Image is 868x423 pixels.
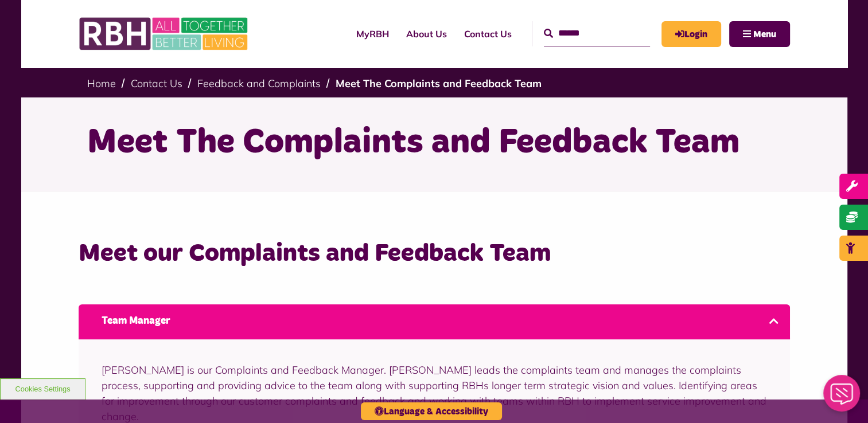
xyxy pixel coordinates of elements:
[398,18,456,49] a: About Us
[87,120,781,165] h1: Meet The Complaints and Feedback Team
[79,11,251,56] img: RBH
[361,402,502,420] button: Language & Accessibility
[79,237,790,270] h3: Meet our Complaints and Feedback Team
[456,18,520,49] a: Contact Us
[336,77,542,90] a: Meet The Complaints and Feedback Team
[661,21,721,47] a: MyRBH
[753,30,776,39] span: Menu
[87,77,116,90] a: Home
[348,18,398,49] a: MyRBH
[197,77,321,90] a: Feedback and Complaints
[131,77,182,90] a: Contact Us
[816,371,868,423] iframe: Netcall Web Assistant for live chat
[729,21,790,47] button: Navigation
[544,21,650,46] input: Search
[79,304,790,339] a: Team Manager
